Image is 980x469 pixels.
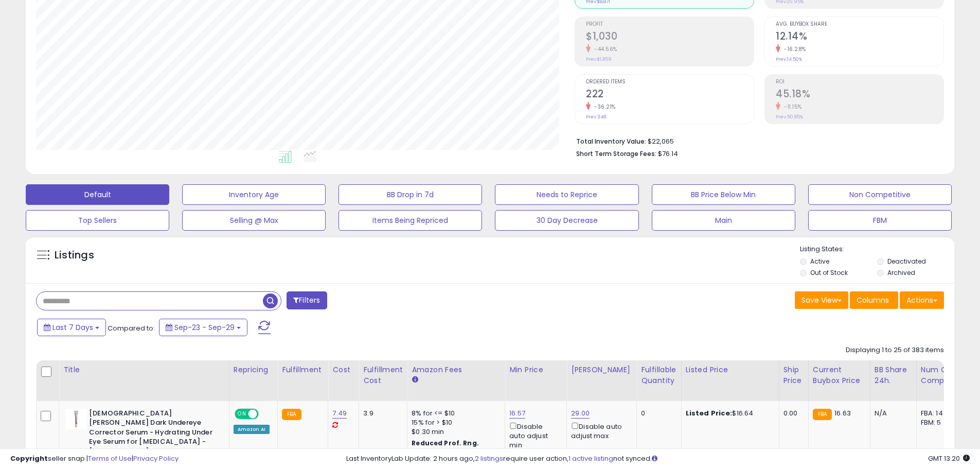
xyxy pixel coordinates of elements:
[591,103,616,111] small: -36.21%
[26,210,169,231] button: Top Sellers
[509,408,525,419] a: 16.57
[338,210,482,231] button: Items Being Repriced
[686,364,775,375] div: Listed Price
[66,409,86,429] img: 21kccw-+IfL._SL40_.jpg
[857,295,889,305] span: Columns
[776,114,803,120] small: Prev: 50.85%
[875,409,908,418] div: N/A
[363,409,399,418] div: 3.9
[641,364,676,386] div: Fulfillable Quantity
[509,421,559,450] div: Disable auto adjust min
[236,409,248,418] span: ON
[10,454,179,464] div: seller snap | |
[475,454,503,463] a: 2 listings
[591,45,617,53] small: -44.56%
[88,454,132,463] a: Terms of Use
[586,88,754,102] h2: 222
[182,184,326,205] button: Inventory Age
[282,409,301,420] small: FBA
[332,364,354,375] div: Cost
[412,409,497,418] div: 8% for <= $10
[568,454,613,463] a: 1 active listing
[921,364,958,386] div: Num of Comp.
[174,322,235,333] span: Sep-23 - Sep-29
[412,375,418,385] small: Amazon Fees.
[652,210,795,231] button: Main
[338,184,482,205] button: BB Drop in 7d
[641,409,673,418] div: 0
[108,323,155,333] span: Compared to:
[346,454,970,464] div: Last InventoryLab Update: 2 hours ago, require user action, not synced.
[133,454,179,463] a: Privacy Policy
[810,268,848,277] label: Out of Stock
[412,427,497,437] div: $0.30 min
[52,322,93,333] span: Last 7 Days
[846,345,944,355] div: Displaying 1 to 25 of 383 items
[10,454,48,463] strong: Copyright
[332,408,347,419] a: 7.49
[234,364,274,375] div: Repricing
[780,103,802,111] small: -11.15%
[257,409,273,418] span: OFF
[776,79,943,85] span: ROI
[808,210,952,231] button: FBM
[800,245,954,254] p: Listing States:
[887,257,926,266] label: Deactivated
[776,30,943,44] h2: 12.14%
[776,88,943,102] h2: 45.18%
[363,364,403,386] div: Fulfillment Cost
[810,257,829,266] label: Active
[63,364,225,375] div: Title
[412,364,501,375] div: Amazon Fees
[686,408,733,418] b: Listed Price:
[495,184,638,205] button: Needs to Reprice
[658,149,678,159] span: $76.14
[875,364,912,386] div: BB Share 24h.
[921,409,955,418] div: FBA: 14
[571,421,629,441] div: Disable auto adjust max
[887,268,915,277] label: Archived
[652,184,795,205] button: BB Price Below Min
[412,418,497,427] div: 15% for > $10
[586,22,754,27] span: Profit
[586,79,754,85] span: Ordered Items
[900,291,944,309] button: Actions
[282,364,324,375] div: Fulfillment
[586,30,754,44] h2: $1,030
[783,409,800,418] div: 0.00
[495,210,638,231] button: 30 Day Decrease
[571,364,632,375] div: [PERSON_NAME]
[795,291,848,309] button: Save View
[586,114,606,120] small: Prev: 348
[586,56,612,62] small: Prev: $1,859
[26,184,169,205] button: Default
[182,210,326,231] button: Selling @ Max
[55,248,94,263] h5: Listings
[776,56,802,62] small: Prev: 14.50%
[37,319,106,336] button: Last 7 Days
[234,425,270,434] div: Amazon AI
[576,149,656,158] b: Short Term Storage Fees:
[776,22,943,27] span: Avg. Buybox Share
[571,408,590,419] a: 29.00
[850,291,898,309] button: Columns
[287,291,327,309] button: Filters
[928,454,970,463] span: 2025-10-7 13:20 GMT
[576,137,646,146] b: Total Inventory Value:
[834,408,851,418] span: 16.63
[783,364,804,386] div: Ship Price
[921,418,955,427] div: FBM: 5
[808,184,952,205] button: Non Competitive
[509,364,562,375] div: Min Price
[686,409,771,418] div: $16.64
[780,45,806,53] small: -16.28%
[576,134,936,147] li: $22,065
[813,409,832,420] small: FBA
[159,319,247,336] button: Sep-23 - Sep-29
[813,364,866,386] div: Current Buybox Price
